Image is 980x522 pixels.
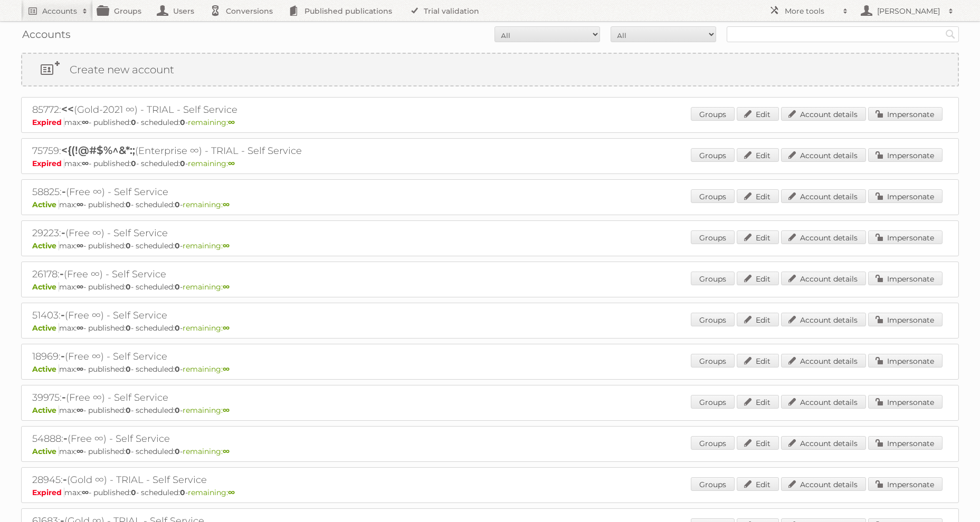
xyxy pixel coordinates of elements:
[737,436,779,450] a: Edit
[691,313,735,326] a: Groups
[126,405,131,415] strong: 0
[77,447,83,456] strong: ∞
[691,230,735,244] a: Groups
[126,323,131,333] strong: 0
[126,447,131,456] strong: 0
[32,473,402,487] h2: 28945: (Gold ∞) - TRIAL - Self Service
[32,226,402,240] h2: 29223: (Free ∞) - Self Service
[77,200,83,209] strong: ∞
[82,488,89,497] strong: ∞
[691,354,735,368] a: Groups
[737,477,779,491] a: Edit
[781,107,866,121] a: Account details
[32,488,64,497] span: Expired
[781,272,866,285] a: Account details
[737,272,779,285] a: Edit
[180,118,185,127] strong: 0
[32,103,402,117] h2: 85772: (Gold-2021 ∞) - TRIAL - Self Service
[228,118,235,127] strong: ∞
[77,405,83,415] strong: ∞
[228,159,235,168] strong: ∞
[32,488,948,497] p: max: - published: - scheduled: -
[62,391,66,403] span: -
[175,282,180,292] strong: 0
[228,488,235,497] strong: ∞
[32,118,64,127] span: Expired
[868,477,943,491] a: Impersonate
[61,350,65,362] span: -
[61,308,65,321] span: -
[32,241,948,250] p: max: - published: - scheduled: -
[223,447,230,456] strong: ∞
[32,364,59,374] span: Active
[868,313,943,326] a: Impersonate
[126,282,131,292] strong: 0
[32,308,402,322] h2: 51403: (Free ∞) - Self Service
[82,118,89,127] strong: ∞
[781,189,866,203] a: Account details
[175,364,180,374] strong: 0
[183,241,230,250] span: remaining:
[32,364,948,374] p: max: - published: - scheduled: -
[868,354,943,368] a: Impersonate
[868,436,943,450] a: Impersonate
[77,364,83,374] strong: ∞
[781,230,866,244] a: Account details
[32,267,402,281] h2: 26178: (Free ∞) - Self Service
[781,477,866,491] a: Account details
[32,159,948,168] p: max: - published: - scheduled: -
[32,405,59,415] span: Active
[32,323,59,333] span: Active
[868,148,943,162] a: Impersonate
[32,241,59,250] span: Active
[32,405,948,415] p: max: - published: - scheduled: -
[126,241,131,250] strong: 0
[32,432,402,446] h2: 54888: (Free ∞) - Self Service
[691,477,735,491] a: Groups
[82,159,89,168] strong: ∞
[737,354,779,368] a: Edit
[126,200,131,209] strong: 0
[868,107,943,121] a: Impersonate
[691,148,735,162] a: Groups
[175,447,180,456] strong: 0
[42,6,77,16] h2: Accounts
[223,405,230,415] strong: ∞
[223,364,230,374] strong: ∞
[32,447,59,456] span: Active
[175,323,180,333] strong: 0
[781,436,866,450] a: Account details
[32,350,402,363] h2: 18969: (Free ∞) - Self Service
[175,241,180,250] strong: 0
[61,144,135,157] span: <{(!@#$%^&*:;
[868,230,943,244] a: Impersonate
[785,6,838,16] h2: More tools
[868,189,943,203] a: Impersonate
[188,488,235,497] span: remaining:
[868,272,943,285] a: Impersonate
[175,405,180,415] strong: 0
[737,189,779,203] a: Edit
[131,159,136,168] strong: 0
[223,200,230,209] strong: ∞
[781,395,866,409] a: Account details
[61,226,65,239] span: -
[188,159,235,168] span: remaining:
[32,282,59,292] span: Active
[131,118,136,127] strong: 0
[61,103,74,115] span: <<
[32,282,948,292] p: max: - published: - scheduled: -
[691,107,735,121] a: Groups
[188,118,235,127] span: remaining:
[32,159,64,168] span: Expired
[32,323,948,333] p: max: - published: - scheduled: -
[32,185,402,199] h2: 58825: (Free ∞) - Self Service
[737,395,779,409] a: Edit
[77,241,83,250] strong: ∞
[781,313,866,326] a: Account details
[943,26,958,42] input: Search
[32,200,948,209] p: max: - published: - scheduled: -
[691,189,735,203] a: Groups
[183,447,230,456] span: remaining:
[60,267,64,280] span: -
